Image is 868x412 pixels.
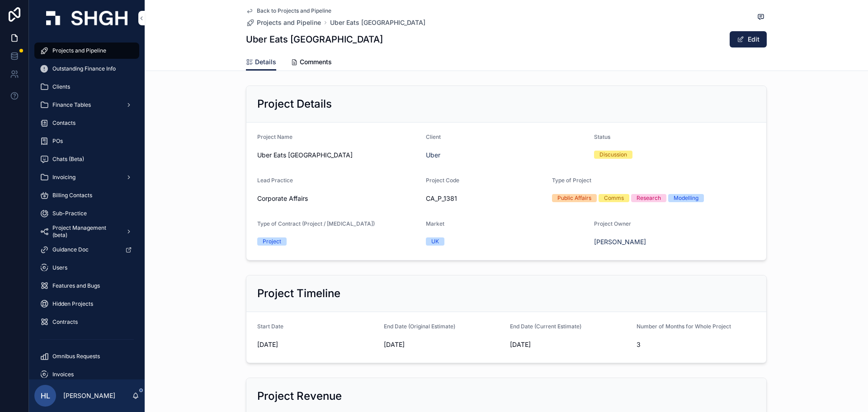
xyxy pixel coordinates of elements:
[291,54,332,72] a: Comments
[594,237,646,246] a: [PERSON_NAME]
[52,300,93,308] span: Hidden Projects
[255,57,276,66] span: Details
[246,18,321,27] a: Projects and Pipeline
[52,192,92,199] span: Billing Contacts
[330,18,425,27] a: Uber Eats [GEOGRAPHIC_DATA]
[52,264,67,271] span: Users
[257,133,292,140] span: Project Name
[52,137,63,145] span: POs
[257,286,340,301] h2: Project Timeline
[52,47,106,54] span: Projects and Pipeline
[52,246,89,253] span: Guidance Doc
[52,101,91,109] span: Finance Tables
[41,390,50,401] span: HL
[34,366,139,383] a: Invoices
[34,115,139,131] a: Contacts
[34,205,139,222] a: Sub-Practice
[384,340,503,349] span: [DATE]
[557,194,591,202] div: Public Affairs
[257,177,293,184] span: Lead Practice
[52,156,84,163] span: Chats (Beta)
[34,348,139,365] a: Omnibus Requests
[34,151,139,167] a: Chats (Beta)
[257,340,377,349] span: [DATE]
[257,97,332,111] h2: Project Details
[510,323,581,330] span: End Date (Current Estimate)
[52,353,100,360] span: Omnibus Requests
[52,282,100,289] span: Features and Bugs
[510,340,629,349] span: [DATE]
[34,97,139,113] a: Finance Tables
[263,237,281,246] div: Project
[52,371,74,378] span: Invoices
[431,237,439,246] div: UK
[552,177,591,184] span: Type of Project
[730,31,767,47] button: Edit
[52,318,78,326] span: Contracts
[34,223,139,240] a: Project Management (beta)
[34,260,139,276] a: Users
[594,220,631,227] span: Project Owner
[46,11,127,25] img: App logo
[52,224,118,239] span: Project Management (beta)
[426,151,440,160] a: Uber
[246,33,383,46] h1: Uber Eats [GEOGRAPHIC_DATA]
[300,57,332,66] span: Comments
[52,174,75,181] span: Invoicing
[34,79,139,95] a: Clients
[257,323,283,330] span: Start Date
[257,194,308,203] span: Corporate Affairs
[257,220,375,227] span: Type of Contract (Project / [MEDICAL_DATA])
[52,83,70,90] span: Clients
[34,169,139,185] a: Invoicing
[34,61,139,77] a: Outstanding Finance Info
[52,65,116,72] span: Outstanding Finance Info
[257,151,419,160] span: Uber Eats [GEOGRAPHIC_DATA]
[426,133,441,140] span: Client
[637,194,661,202] div: Research
[674,194,698,202] div: Modelling
[637,323,731,330] span: Number of Months for Whole Project
[34,314,139,330] a: Contracts
[637,340,756,349] span: 3
[63,391,115,400] p: [PERSON_NAME]
[257,389,342,403] h2: Project Revenue
[246,54,276,71] a: Details
[29,36,145,379] div: scrollable content
[594,133,610,140] span: Status
[34,296,139,312] a: Hidden Projects
[426,177,459,184] span: Project Code
[426,194,545,203] span: CA_P_1381
[34,278,139,294] a: Features and Bugs
[52,119,75,127] span: Contacts
[34,242,139,258] a: Guidance Doc
[34,133,139,149] a: POs
[52,210,87,217] span: Sub-Practice
[246,7,331,14] a: Back to Projects and Pipeline
[257,7,331,14] span: Back to Projects and Pipeline
[257,18,321,27] span: Projects and Pipeline
[34,43,139,59] a: Projects and Pipeline
[604,194,624,202] div: Comms
[599,151,627,159] div: Discussion
[384,323,455,330] span: End Date (Original Estimate)
[426,220,444,227] span: Market
[34,187,139,204] a: Billing Contacts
